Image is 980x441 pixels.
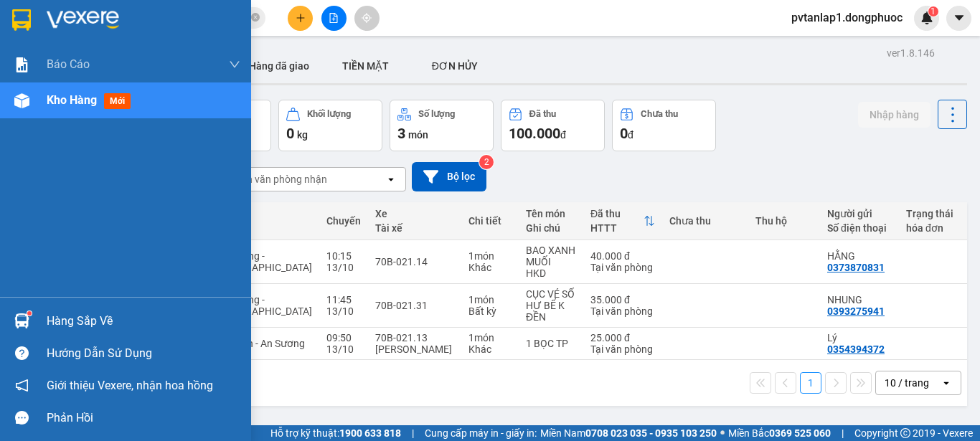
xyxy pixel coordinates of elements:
div: BAO XANH MUỐI [526,245,576,267]
div: HKD [526,267,576,279]
span: caret-down [953,11,966,24]
span: ĐƠN HỦY [432,60,478,72]
span: plus [296,13,306,23]
span: món [408,129,428,141]
div: Đã thu [529,109,556,119]
span: An Sương - [GEOGRAPHIC_DATA] [215,250,312,273]
img: icon-new-feature [920,11,933,24]
span: pvtanlap1.dongphuoc [780,9,914,27]
span: down [229,59,240,70]
div: 10 / trang [885,376,929,390]
sup: 2 [479,155,494,169]
img: warehouse-icon [14,93,29,108]
div: Hàng sắp về [47,310,240,332]
th: Toggle SortBy [583,202,662,240]
span: Hỗ trợ kỹ thuật: [270,425,401,441]
div: Người gửi [827,208,892,219]
div: 13/10 [326,262,361,273]
div: Tại văn phòng [590,262,655,273]
div: 09:50 [326,332,361,343]
div: 0354394372 [827,343,885,355]
span: close-circle [251,13,260,22]
span: 0 [286,125,294,142]
strong: 0369 525 060 [769,427,831,439]
span: TIỀN MẶT [342,60,389,72]
svg: open [941,377,952,389]
span: Báo cáo [47,55,90,73]
span: 3 [397,125,405,142]
div: Khác [468,262,512,273]
div: NHUNG [827,294,892,305]
div: Số điện thoại [827,222,892,234]
span: Miền Nam [540,425,717,441]
button: Hàng đã giao [237,49,321,83]
span: question-circle [15,346,29,360]
svg: open [385,174,397,185]
div: Chuyến [326,215,361,227]
div: hóa đơn [906,222,953,234]
div: [PERSON_NAME] [375,343,454,355]
div: Tại văn phòng [590,305,655,317]
span: An Sương - [GEOGRAPHIC_DATA] [215,294,312,317]
div: 0393275941 [827,305,885,317]
div: HƯ BỂ K ĐỀN [526,300,576,323]
div: CỤC VÉ SỐ [526,288,576,300]
button: Số lượng3món [390,100,494,151]
button: file-add [321,6,347,31]
div: Chi tiết [468,215,512,227]
div: Chọn văn phòng nhận [229,172,327,186]
div: 1 món [468,294,512,305]
span: notification [15,379,29,392]
span: kg [297,129,308,141]
span: file-add [329,13,339,23]
button: plus [288,6,313,31]
img: logo-vxr [12,9,31,31]
button: 1 [800,372,821,394]
div: Chưa thu [641,109,678,119]
div: 13/10 [326,305,361,317]
div: 70B-021.14 [375,256,454,267]
span: | [412,425,414,441]
span: Tân Biên - An Sương [215,338,305,349]
div: 1 món [468,250,512,262]
sup: 1 [27,311,32,316]
span: Miền Bắc [728,425,831,441]
div: Xe [375,208,454,219]
div: Tại văn phòng [590,343,655,355]
span: close-circle [251,11,260,25]
div: 1 BỌC TP [526,338,576,349]
span: | [842,425,844,441]
strong: 0708 023 035 - 0935 103 250 [585,427,717,439]
span: copyright [900,428,910,438]
div: 70B-021.13 [375,332,454,343]
div: Lý [827,332,892,343]
span: 0 [620,125,628,142]
div: Tuyến [215,215,312,227]
button: caret-down [946,6,971,31]
span: đ [560,129,566,141]
div: 1 món [468,332,512,343]
button: Bộ lọc [412,162,486,191]
span: message [15,411,29,425]
div: Số lượng [418,109,455,119]
div: 35.000 đ [590,294,655,305]
div: HẰNG [827,250,892,262]
sup: 1 [928,6,938,16]
div: Tài xế [375,222,454,234]
span: mới [104,93,131,109]
div: Phản hồi [47,407,240,429]
div: Tên món [526,208,576,219]
div: 11:45 [326,294,361,305]
div: Khác [468,343,512,355]
span: ⚪️ [720,430,725,436]
div: Đã thu [590,208,644,219]
button: Nhập hàng [858,102,930,128]
span: Kho hàng [47,93,97,107]
div: 25.000 đ [590,332,655,343]
div: 70B-021.31 [375,300,454,311]
div: 0373870831 [827,262,885,273]
span: aim [362,13,372,23]
button: Chưa thu0đ [612,100,716,151]
div: Thu hộ [755,215,813,227]
img: solution-icon [14,57,29,72]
